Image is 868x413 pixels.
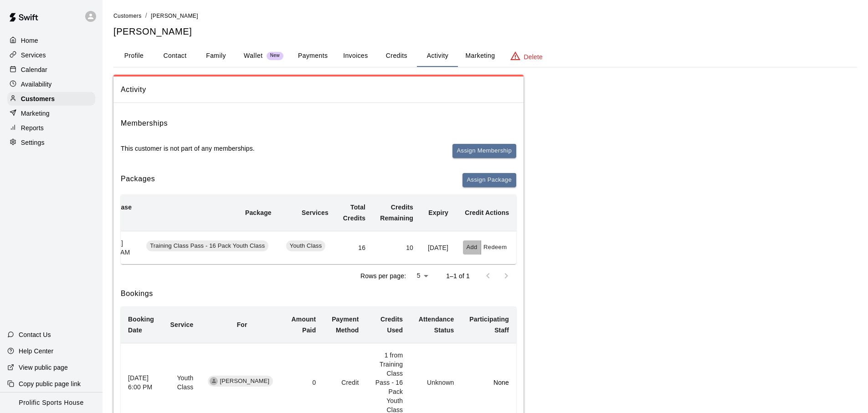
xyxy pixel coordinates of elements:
[121,288,516,300] h6: Bookings
[267,53,283,59] span: New
[335,45,376,67] button: Invoices
[21,51,46,60] p: Services
[145,11,147,20] li: /
[7,121,95,135] a: Reports
[113,25,857,38] h5: [PERSON_NAME]
[380,316,403,334] b: Credits Used
[452,144,516,158] button: Assign Membership
[113,45,857,67] div: basic tabs example
[113,45,154,67] button: Profile
[481,240,509,255] button: Redeem
[19,398,83,408] p: Prolific Sports House
[245,209,272,216] b: Package
[7,34,95,47] a: Home
[151,13,198,19] span: [PERSON_NAME]
[146,243,272,250] a: Training Class Pass - 16 Pack Youth Class
[7,63,95,76] a: Calendar
[113,13,142,19] span: Customers
[244,51,263,61] p: Wallet
[332,316,359,334] b: Payment Method
[468,378,509,387] p: None
[465,209,509,216] b: Credit Actions
[121,173,155,187] h6: Packages
[19,347,53,356] p: Help Center
[146,242,268,250] span: Training Class Pass - 16 Pack Youth Class
[128,316,154,334] b: Booking Date
[210,377,218,385] div: Parsa Nikoobayan
[113,12,142,19] a: Customers
[237,321,247,328] b: For
[7,107,95,120] a: Marketing
[469,316,509,334] b: Participating Staff
[462,173,516,187] button: Assign Package
[170,321,194,328] b: Service
[21,94,55,103] p: Customers
[21,80,52,89] p: Availability
[113,11,857,21] nav: breadcrumb
[463,240,481,255] button: Add
[376,45,417,67] button: Credits
[7,48,95,62] a: Services
[21,65,47,74] p: Calendar
[195,45,236,67] button: Family
[446,271,470,280] p: 1–1 of 1
[421,231,456,264] td: [DATE]
[428,209,448,216] b: Expiry
[121,84,516,96] span: Activity
[380,204,413,222] b: Credits Remaining
[21,109,50,118] p: Marketing
[373,231,421,264] td: 10
[419,316,454,334] b: Attendance Status
[291,45,335,67] button: Payments
[121,144,255,153] p: This customer is not part of any memberships.
[336,231,373,264] td: 16
[286,242,326,250] span: Youth Class
[7,136,95,149] a: Settings
[216,377,273,386] span: [PERSON_NAME]
[154,45,195,67] button: Contact
[121,117,168,129] h6: Memberships
[292,316,316,334] b: Amount Paid
[7,92,95,106] a: Customers
[410,269,431,282] div: 5
[458,45,502,67] button: Marketing
[302,209,329,216] b: Services
[21,123,44,133] p: Reports
[417,45,458,67] button: Activity
[21,138,45,147] p: Settings
[21,36,38,45] p: Home
[524,52,543,61] p: Delete
[360,271,406,280] p: Rows per page:
[19,363,68,372] p: View public page
[19,330,51,339] p: Contact Us
[7,77,95,91] a: Availability
[19,379,81,388] p: Copy public page link
[95,194,516,264] table: simple table
[343,204,365,222] b: Total Credits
